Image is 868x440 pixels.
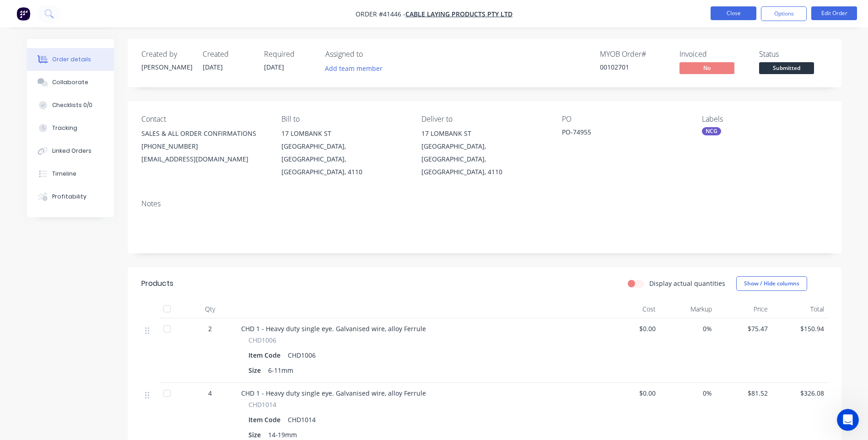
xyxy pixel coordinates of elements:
[356,10,405,18] span: Order #41446 -
[52,55,91,64] div: Order details
[837,409,859,431] iframe: Intercom live chat
[759,50,828,59] div: Status
[203,50,253,59] div: Created
[248,364,264,377] div: Size
[27,71,114,94] button: Collaborate
[775,324,824,333] span: $150.94
[659,300,716,318] div: Markup
[325,50,417,59] div: Assigned to
[600,62,669,72] div: 00102701
[141,115,267,123] div: Contact
[27,185,114,208] button: Profitability
[702,127,721,135] div: NCG
[52,170,76,178] div: Timeline
[281,127,407,140] div: 17 LOMBANK ST
[759,62,814,76] button: Submitted
[607,324,656,333] span: $0.00
[208,388,212,398] span: 4
[16,7,30,21] img: Factory
[141,199,828,208] div: Notes
[141,127,267,140] div: SALES & ALL ORDER CONFIRMATIONS
[27,48,114,71] button: Order details
[264,63,284,71] span: [DATE]
[203,63,223,71] span: [DATE]
[719,324,768,333] span: $75.47
[663,388,712,398] span: 0%
[421,115,547,123] div: Deliver to
[248,413,284,426] div: Item Code
[811,6,857,20] button: Edit Order
[141,127,267,166] div: SALES & ALL ORDER CONFIRMATIONS[PHONE_NUMBER][EMAIL_ADDRESS][DOMAIN_NAME]
[761,6,807,21] button: Options
[141,278,173,289] div: Products
[141,50,192,59] div: Created by
[775,388,824,398] span: $326.08
[141,140,267,153] div: [PHONE_NUMBER]
[141,62,192,72] div: [PERSON_NAME]
[264,364,297,377] div: 6-11mm
[771,300,828,318] div: Total
[52,101,92,109] div: Checklists 0/0
[241,324,426,333] span: CHD 1 - Heavy duty single eye. Galvanised wire, alloy Ferrule
[325,62,388,75] button: Add team member
[284,413,319,426] div: CHD1014
[52,147,92,155] div: Linked Orders
[52,78,88,86] div: Collaborate
[281,140,407,178] div: [GEOGRAPHIC_DATA], [GEOGRAPHIC_DATA], [GEOGRAPHIC_DATA], 4110
[759,62,814,74] span: Submitted
[679,50,748,59] div: Invoiced
[141,153,267,166] div: [EMAIL_ADDRESS][DOMAIN_NAME]
[27,94,114,117] button: Checklists 0/0
[607,388,656,398] span: $0.00
[649,279,725,288] label: Display actual quantities
[208,324,212,333] span: 2
[600,50,669,59] div: MYOB Order #
[284,349,319,362] div: CHD1006
[716,300,772,318] div: Price
[52,193,86,201] div: Profitability
[52,124,77,132] div: Tracking
[241,389,426,397] span: CHD 1 - Heavy duty single eye. Galvanised wire, alloy Ferrule
[421,127,547,140] div: 17 LOMBANK ST
[421,127,547,178] div: 17 LOMBANK ST[GEOGRAPHIC_DATA], [GEOGRAPHIC_DATA], [GEOGRAPHIC_DATA], 4110
[248,335,276,345] span: CHD1006
[679,62,734,74] span: No
[281,127,407,178] div: 17 LOMBANK ST[GEOGRAPHIC_DATA], [GEOGRAPHIC_DATA], [GEOGRAPHIC_DATA], 4110
[405,10,512,18] a: CABLE LAYING PRODUCTS PTY LTD
[248,349,284,362] div: Item Code
[562,127,676,140] div: PO-74955
[719,388,768,398] span: $81.52
[702,115,827,123] div: Labels
[27,140,114,162] button: Linked Orders
[736,276,807,291] button: Show / Hide columns
[27,117,114,140] button: Tracking
[562,115,687,123] div: PO
[711,6,756,20] button: Close
[27,162,114,185] button: Timeline
[320,62,387,75] button: Add team member
[264,50,314,59] div: Required
[281,115,407,123] div: Bill to
[421,140,547,178] div: [GEOGRAPHIC_DATA], [GEOGRAPHIC_DATA], [GEOGRAPHIC_DATA], 4110
[248,400,276,409] span: CHD1014
[183,300,237,318] div: Qty
[604,300,660,318] div: Cost
[663,324,712,333] span: 0%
